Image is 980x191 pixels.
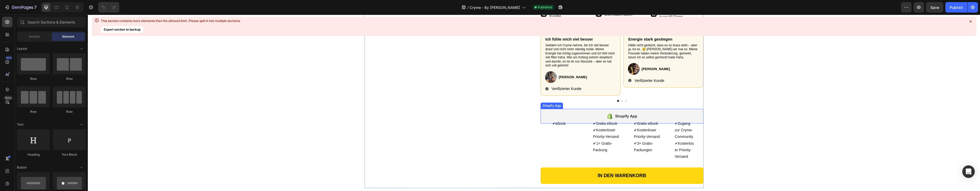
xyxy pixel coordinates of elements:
p: Verifizierter Kunde [547,64,577,68]
p: Ich fühle mich viel besser [458,22,528,28]
p: ✔Kostenloser Priority-Versand [546,112,574,125]
button: Dot [533,85,535,87]
div: Shopify App [454,89,474,93]
div: Row [53,76,86,81]
p: ✔Gratis eBook [505,106,533,112]
img: gempages_585854368809485147-f959847b-2599-4411-8d3a-ac3a11b2b47c.png [540,17,551,19]
p: Hätte nicht gedacht, dass es so krass wirkt – aber ja, tut es. 😅 [PERSON_NAME] wir mal so: Meine ... [541,29,611,45]
input: Search Sections & Elements [17,17,86,27]
span: Element [62,34,74,39]
span: Button [17,165,27,170]
span: Save [930,5,939,10]
button: In den Warenkorb [453,153,616,169]
div: In den Warenkorb [510,157,558,165]
span: Layout [17,46,27,51]
span: Section [29,34,40,39]
img: gempages_585854368809485147-f959847b-2599-4411-8d3a-ac3a11b2b47c.png [457,17,468,19]
span: Cryme - By [PERSON_NAME] [470,5,520,10]
div: Row [53,109,86,114]
p: ✔Kostenloser Priority-Versand [587,126,607,145]
button: Dot [529,85,531,87]
button: Dot [537,85,539,87]
p: Seitdem ich Cryme nehme, bin ich viel besser drauf und nicht mehr ständig müde. Meine Energie hat... [458,29,528,53]
p: ✔Gratis eBook [546,106,574,112]
p: ✔Kostenloser Priority-Versand [505,112,533,125]
div: 450 [5,56,13,60]
button: Save [926,2,943,13]
p: 7 [34,4,36,10]
span: / [467,5,469,10]
strong: [PERSON_NAME] [471,60,499,64]
img: gempages_585854368809485147-a7cdeb86-7610-4ded-81ac-c54d8a95694a.png [540,48,552,60]
span: Toggle open [77,44,86,53]
strong: [PERSON_NAME] [554,52,582,56]
button: Publish [945,2,967,13]
iframe: Design area [88,15,980,191]
p: ✔Zugang zur Cryme- Community [587,106,607,126]
button: 7 [2,2,39,13]
p: ✔1× Gratis-Packung [505,126,533,139]
img: gempages_585854368809485147-c0bf88a9-a768-471e-91dc-4eecbac7d880.png [457,57,469,68]
div: Shopify App [527,98,549,105]
div: Heading [17,152,50,157]
div: Text Block [53,152,86,157]
p: ✔3× Gratis-Packungen [546,126,574,139]
div: This section contains more elements than the allowed limit. Please split it into multiple sections. [101,19,241,23]
div: Undo/Redo [98,2,119,13]
p: Verifizierter Kunde [464,72,494,76]
button: Export section to backup [101,26,143,33]
p: Energie stark gestiegen [541,22,611,28]
div: Open Intercom Messenger [962,165,975,178]
span: Toggle open [77,120,86,129]
div: Row [17,109,50,114]
p: ✔eBook [464,106,493,112]
div: Publish [950,5,963,10]
span: Text [17,122,23,127]
div: Row [17,76,50,81]
div: Beta [4,96,13,100]
span: Toggle open [77,163,86,172]
span: Published [538,5,552,10]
